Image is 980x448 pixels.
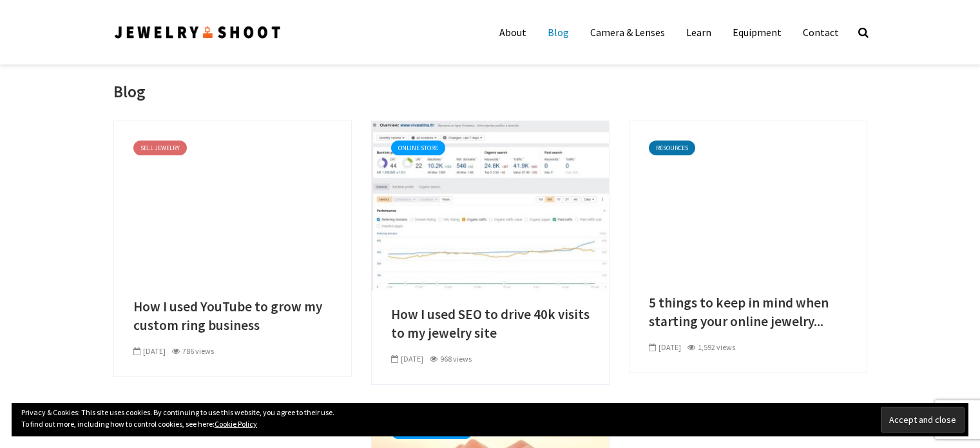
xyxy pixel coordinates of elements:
[172,346,214,357] div: 786 views
[538,19,579,45] a: Blog
[113,81,146,102] h1: Blog
[793,19,849,45] a: Contact
[649,141,695,155] a: Resources
[372,198,609,211] a: How I used SEO to drive 40k visits to my jewelry site
[12,403,968,436] div: Privacy & Cookies: This site uses cookies. By continuing to use this website, you agree to their ...
[881,407,965,433] input: Accept and close
[391,141,445,155] a: Online Store
[391,354,423,364] span: [DATE]
[114,194,351,207] a: How I used YouTube to grow my custom ring business
[687,342,735,353] div: 1,592 views
[649,342,681,352] span: [DATE]
[649,294,847,331] a: 5 things to keep in mind when starting your online jewelry...
[677,19,721,45] a: Learn
[113,24,282,41] img: Jewelry Photographer Bay Area - San Francisco | Nationwide via Mail
[490,19,536,45] a: About
[391,306,590,342] a: How I used SEO to drive 40k visits to my jewelry site
[430,353,472,365] div: 968 views
[133,298,332,335] a: How I used YouTube to grow my custom ring business
[133,141,187,155] a: Sell Jewelry
[723,19,791,45] a: Equipment
[581,19,675,45] a: Camera & Lenses
[629,192,867,205] a: 5 things to keep in mind when starting your online jewelry business
[133,346,166,356] span: [DATE]
[215,419,257,429] a: Cookie Policy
